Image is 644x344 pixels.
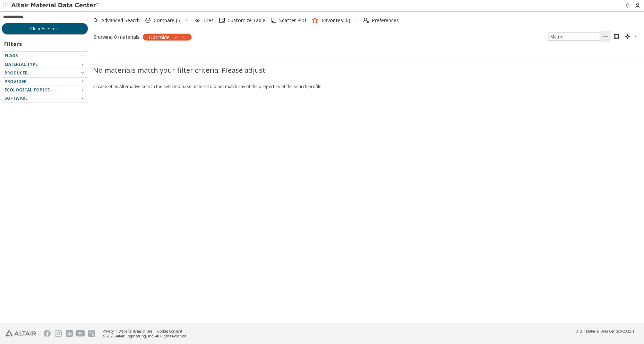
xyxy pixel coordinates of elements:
[157,329,182,334] a: Cookie Consent
[322,18,350,23] span: Favorites (0)
[103,334,187,338] div: © 2025 Altair Engineering, Inc. All Rights Reserved.
[101,18,140,23] span: Advanced Search
[5,61,38,67] span: Material Type
[5,79,27,85] span: Provider
[2,69,88,77] button: Producer
[2,52,88,60] button: Flags
[227,18,265,23] span: Customize Table
[577,329,636,334] div: (v2025.1)
[625,34,631,39] i: 
[30,26,60,32] span: Clear All Filters
[5,70,28,76] span: Producer
[145,18,151,23] i: 
[600,31,611,42] button: Table View
[548,33,600,41] span: Metric
[603,34,609,39] i: 
[11,2,100,9] img: Altair Material Data Center
[372,18,399,23] span: Preferences
[2,94,88,103] button: Software
[363,18,369,23] i: 
[103,329,114,334] a: Privacy
[149,34,170,40] span: Optimide
[614,34,620,39] i: 
[2,78,88,86] button: Provider
[611,31,622,42] button: Tile View
[203,18,214,23] span: Tiles
[577,329,620,334] span: Altair Material Data Center
[5,53,18,59] span: Flags
[219,18,225,23] i: 
[6,330,36,337] img: Altair Engineering
[119,329,152,334] a: Website Terms of Use
[2,35,25,51] div: Filters
[279,18,307,23] span: Scatter Plot
[2,23,88,35] button: Clear All Filters
[548,33,600,41] div: Unit System
[2,86,88,94] button: Ecological Topics
[5,95,28,101] span: Software
[5,87,50,93] span: Ecological Topics
[94,34,139,40] div: Showing 0 materials
[154,18,182,23] span: Compare (5)
[622,31,641,42] button: Theme
[2,60,88,69] button: Material Type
